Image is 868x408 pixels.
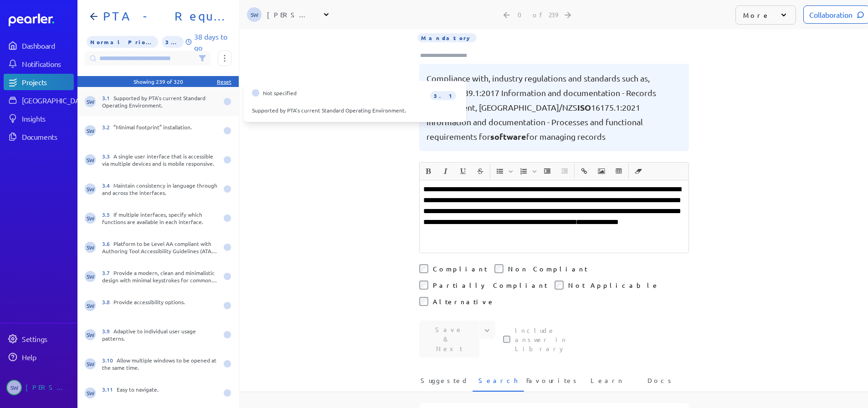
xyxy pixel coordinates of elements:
div: [PERSON_NAME] [26,380,71,395]
span: Steve Whittington [85,271,96,282]
a: Projects [4,74,74,90]
div: Projects [22,77,73,87]
div: Notifications [22,59,73,68]
div: “Minimal footprint” installation. [102,123,218,138]
span: Insert Unordered List [492,163,514,179]
span: Steve Whittington [85,213,96,224]
a: Notifications [4,56,74,72]
label: Non Compliant [508,264,587,273]
div: Settings [22,334,73,343]
div: Provide accessibility options. [102,298,218,313]
a: Dashboard [9,14,74,26]
button: Italic [438,163,453,179]
button: Insert table [611,163,627,179]
div: Supported by PTA's current Standard Operating Environment. [252,107,458,114]
div: Reset [217,78,231,85]
input: Type here to add tags [419,51,476,60]
span: Steve Whittington [85,184,96,194]
button: Insert Unordered List [492,163,508,179]
span: Insert Ordered List [515,163,538,179]
span: 3.3 [102,153,113,160]
span: 3% of Questions Completed [162,36,184,48]
div: Platform to be Level AA compliant with Authoring Tool Accessibility Guidelines (ATAG) 2.0 [102,240,218,255]
span: ISO [577,102,591,112]
div: Documents [22,132,73,141]
pre: Compliance with, industry regulations and standards such as, AS 15489.1:2017 Information and docu... [426,71,682,144]
h1: PTA - Requirements to Vendors 202509 - PoC [99,9,224,24]
span: Insert Image [593,163,610,179]
span: Search [478,376,518,391]
button: Clear Formatting [631,163,646,179]
span: Importance Mandatory [417,33,477,42]
div: Dashboard [22,41,73,50]
span: 3.5 [102,211,113,218]
span: Steve Whittington [85,358,96,369]
div: Easy to navigate. [102,386,218,400]
span: 3.7 [102,269,113,276]
div: Maintain consistency in language through and across the interfaces. [102,182,218,196]
a: Dashboard [4,37,74,54]
div: Provide a modern, clean and minimalistic design with minimal keystrokes for commonly used tasks. [102,269,218,284]
label: This checkbox controls whether your answer will be included in the Answer Library for future use [515,326,592,353]
label: Not Applicable [568,280,659,290]
div: If multiple interfaces, specify which functions are available in each interface. [102,211,218,225]
label: Compliant [433,264,487,273]
div: 0 of 239 [518,10,558,19]
button: Bold [421,163,436,179]
span: Steve Whittington [85,96,96,107]
span: Insert link [576,163,592,179]
span: Priority [87,36,158,48]
button: Strike through [473,163,488,179]
button: Insert link [576,163,592,179]
span: Steve Whittington [85,242,96,253]
span: Suggested [421,376,469,391]
span: Decrease Indent [556,163,573,179]
span: 3.9 [102,327,113,335]
span: 3.2 [102,123,113,131]
a: Help [4,349,74,365]
div: A single user interface that is accessible via multiple devices and is mobile responsive. [102,153,218,167]
div: Showing 239 of 320 [134,78,183,85]
a: Documents [4,128,74,145]
span: Steve Whittington [247,7,262,22]
span: Steve Whittington [85,125,96,136]
span: 3.1 [102,94,113,102]
span: Strike through [472,163,488,179]
a: SW[PERSON_NAME] [4,376,74,399]
input: This checkbox controls whether your answer will be included in the Answer Library for future use [503,336,510,343]
div: [PERSON_NAME] [267,10,313,19]
span: Underline [455,163,471,179]
div: Insights [22,114,73,123]
a: Settings [4,331,74,347]
button: Underline [455,163,471,179]
span: Steve Whittington [85,388,96,398]
div: Help [22,352,73,362]
span: software [490,131,526,142]
span: Steve Whittington [85,329,96,340]
span: Steve Whittington [85,154,96,165]
span: Increase Indent [539,163,555,179]
span: Steve Whittington [85,300,96,311]
span: Clear Formatting [630,163,647,179]
span: 3.1 [430,91,456,100]
p: More [743,10,770,20]
span: Steve Whittington [6,380,22,395]
div: Supported by PTA's current Standard Operating Environment. [102,94,218,109]
button: Insert Ordered List [516,163,531,179]
button: Insert Image [594,163,609,179]
span: 3.10 [102,357,117,364]
button: Increase Indent [539,163,555,179]
span: 3.11 [102,386,117,393]
span: 3.8 [102,298,113,306]
div: [GEOGRAPHIC_DATA] [22,96,90,105]
span: Favourites [526,376,580,391]
label: Alternative [433,297,495,306]
span: 3.6 [102,240,113,247]
label: Partially Compliant [433,280,547,290]
span: 3.4 [102,182,113,189]
span: Not specified [263,89,297,101]
span: Italic [437,163,454,179]
div: Allow multiple windows to be opened at the same time. [102,357,218,371]
span: Insert table [611,163,627,179]
p: 38 days to go [194,31,231,53]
